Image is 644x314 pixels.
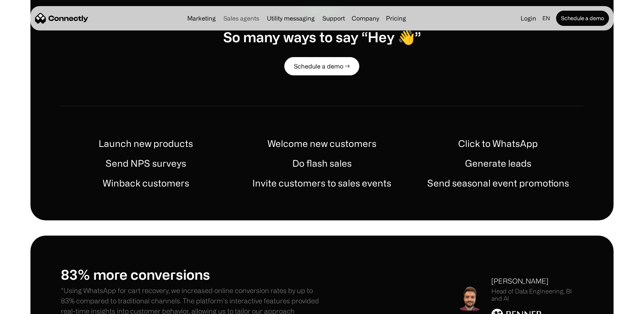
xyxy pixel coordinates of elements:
h1: 83% more conversions [61,266,322,282]
a: Schedule a demo → [284,57,359,75]
div: Head of Data Engineering, BI and AI [491,288,583,302]
h1: Welcome new customers [268,137,376,150]
div: Company [349,13,381,24]
a: home [35,13,88,24]
h1: Send NPS surveys [105,156,186,170]
h1: Send seasonal event promotions [427,176,569,190]
a: Pricing [383,15,409,21]
h1: Do flash sales [292,156,352,170]
h1: Generate leads [465,156,531,170]
div: Company [352,13,379,24]
a: Schedule a demo [556,11,609,26]
h1: Invite customers to sales events [252,176,391,190]
div: en [542,13,550,24]
div: [PERSON_NAME] [491,276,583,286]
h1: So many ways to say “Hey 👋” [223,29,421,45]
h1: Launch new products [99,137,193,150]
h1: Winback customers [103,176,189,190]
a: Support [319,15,348,21]
h1: Click to WhatsApp [458,137,538,150]
a: Utility messaging [264,15,318,21]
a: Sales agents [220,15,262,21]
a: Marketing [184,15,219,21]
div: en [539,13,555,24]
a: Login [518,13,539,24]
